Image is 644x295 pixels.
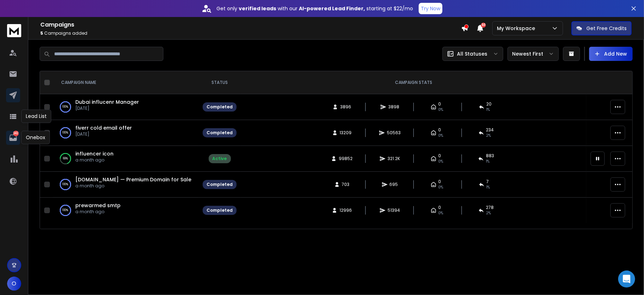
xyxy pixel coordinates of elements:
[299,5,365,12] strong: AI-powered Lead Finder,
[390,182,398,187] span: 695
[388,104,399,110] span: 3898
[207,130,233,136] div: Completed
[75,202,121,209] a: prewarmed smtp
[75,98,139,106] a: Dubai influcenr Manager
[53,94,198,120] td: 100%Dubai influcenr Manager[DATE]
[21,109,51,123] div: Lead List
[7,277,21,291] button: O
[487,101,492,107] span: 20
[40,30,461,36] p: Campaigns added
[75,131,132,137] p: [DATE]
[340,104,351,110] span: 3896
[216,5,413,12] p: Get only with our starting at $22/mo
[387,130,401,136] span: 50563
[213,156,227,161] div: Active
[487,179,489,185] span: 7
[481,23,486,28] span: 50
[486,153,494,159] span: 883
[75,176,191,183] a: [DOMAIN_NAME] — Premium Domain for Sale
[439,107,443,113] span: 0%
[6,131,20,145] a: 242
[507,47,559,61] button: Newest First
[21,131,50,144] div: Onebox
[487,185,490,190] span: 1 %
[53,120,198,146] td: 100%fiverr cold email offer[DATE]
[388,208,400,213] span: 51394
[486,210,491,216] span: 2 %
[63,155,68,162] p: 69 %
[388,156,400,161] span: 321.2K
[40,21,461,29] h1: Campaigns
[439,179,441,185] span: 0
[486,205,494,210] span: 278
[75,157,114,163] p: a month ago
[75,124,132,131] a: fiverr cold email offer
[439,153,441,159] span: 0
[7,24,21,37] img: logo
[439,101,441,107] span: 0
[486,159,489,164] span: 1 %
[339,156,353,161] span: 99852
[53,198,198,223] td: 100%prewarmed smtpa month ago
[439,205,441,210] span: 0
[207,104,233,110] div: Completed
[53,71,198,94] th: CAMPAIGN NAME
[486,127,494,133] span: 234
[53,146,198,172] td: 69%influencer icona month ago
[198,71,241,94] th: STATUS
[63,103,69,110] p: 100 %
[340,208,352,213] span: 12996
[63,181,69,188] p: 100 %
[239,5,276,12] strong: verified leads
[75,150,114,157] a: influencer icon
[241,71,586,94] th: CAMPAIGN STATS
[486,133,491,138] span: 2 %
[75,106,139,111] p: [DATE]
[439,185,443,190] span: 0 %
[340,130,352,136] span: 13209
[63,207,69,214] p: 100 %
[419,3,442,14] button: Try Now
[13,131,19,136] p: 242
[75,209,121,215] p: a month ago
[75,183,191,189] p: a month ago
[342,182,350,187] span: 703
[439,210,443,216] span: 0 %
[207,182,233,187] div: Completed
[618,271,635,288] div: Open Intercom Messenger
[40,30,43,36] span: 5
[421,5,440,12] p: Try Now
[439,127,441,133] span: 0
[487,107,490,113] span: 1 %
[589,47,633,61] button: Add New
[439,159,443,164] span: 0 %
[586,25,627,32] p: Get Free Credits
[53,172,198,198] td: 100%[DOMAIN_NAME] — Premium Domain for Salea month ago
[457,50,487,57] p: All Statuses
[439,133,443,138] span: 0 %
[63,129,69,136] p: 100 %
[207,208,233,213] div: Completed
[572,21,632,35] button: Get Free Credits
[497,25,538,32] p: My Workspace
